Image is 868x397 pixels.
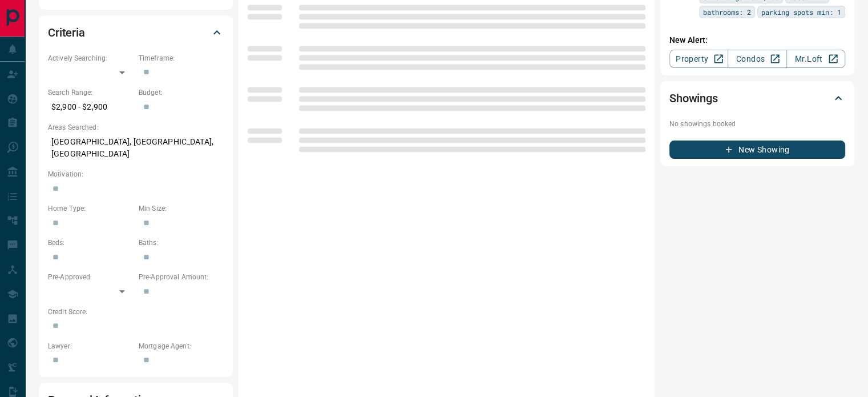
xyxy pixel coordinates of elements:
p: Lawyer: [48,341,133,351]
p: Search Range: [48,87,133,98]
p: Mortgage Agent: [139,341,224,351]
p: Pre-Approval Amount: [139,272,224,282]
a: Condos [728,50,786,68]
p: Pre-Approved: [48,272,133,282]
p: [GEOGRAPHIC_DATA], [GEOGRAPHIC_DATA], [GEOGRAPHIC_DATA] [48,133,224,163]
p: New Alert: [669,34,845,46]
span: parking spots min: 1 [761,6,841,18]
p: Min Size: [139,203,224,214]
button: New Showing [669,141,845,159]
p: Motivation: [48,169,224,179]
p: Beds: [48,238,133,248]
p: Baths: [139,238,224,248]
p: Areas Searched: [48,122,224,133]
h2: Criteria [48,23,85,42]
h2: Showings [669,89,718,107]
p: Credit Score: [48,307,224,317]
a: Property [669,50,728,68]
p: Home Type: [48,203,133,214]
p: Timeframe: [139,53,224,63]
p: No showings booked [669,119,845,129]
a: Mr.Loft [786,50,845,68]
p: $2,900 - $2,900 [48,98,133,117]
div: Criteria [48,19,224,46]
p: Actively Searching: [48,53,133,63]
p: Budget: [139,87,224,98]
span: bathrooms: 2 [703,6,751,18]
div: Showings [669,85,845,112]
